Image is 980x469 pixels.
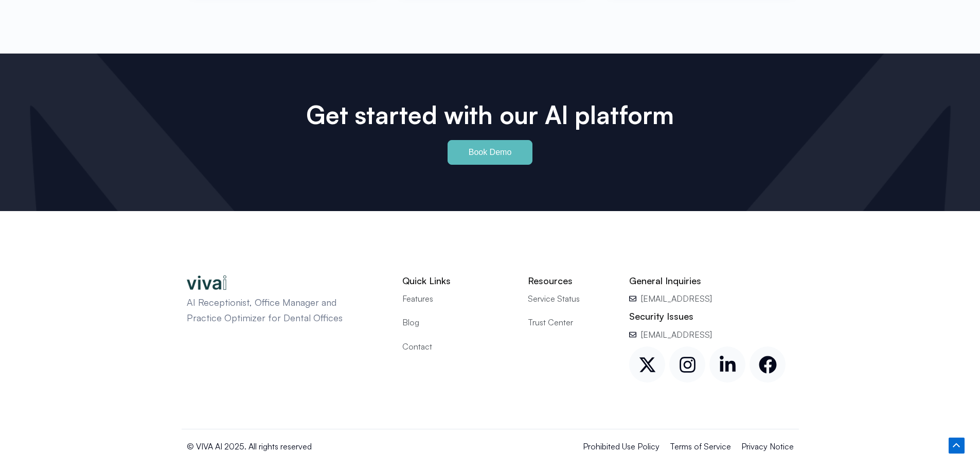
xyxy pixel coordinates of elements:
h2: Security Issues [629,310,793,322]
a: Privacy Notice [741,440,794,453]
h2: Get started with our Al platform [279,100,701,130]
span: Service Status [528,292,580,305]
a: Book Demo [448,140,533,165]
a: Prohibited Use Policy [583,440,660,453]
span: Contact [402,340,432,353]
p: AI Receptionist, Office Manager and Practice Optimizer for Dental Offices [187,295,367,325]
span: Trust Center [528,316,573,329]
span: [EMAIL_ADDRESS] [638,328,712,341]
span: Blog [402,316,419,329]
h2: General Inquiries [629,275,793,287]
a: Contact [402,340,512,353]
h2: Resources [528,275,614,287]
span: Book Demo [469,148,512,157]
span: [EMAIL_ADDRESS] [638,292,712,305]
a: [EMAIL_ADDRESS] [629,292,793,305]
p: © VIVA AI 2025. All rights reserved [187,440,453,453]
a: [EMAIL_ADDRESS] [629,328,793,341]
a: Features [402,292,512,305]
span: Features [402,292,433,305]
a: Service Status [528,292,614,305]
a: Blog [402,316,512,329]
h2: Quick Links [402,275,512,287]
a: Trust Center [528,316,614,329]
a: Terms of Service [670,440,731,453]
